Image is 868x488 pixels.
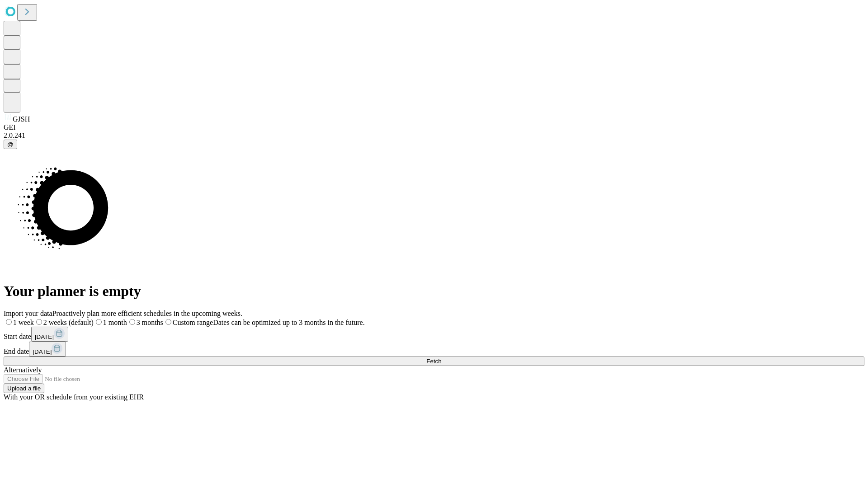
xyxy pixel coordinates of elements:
span: Custom range [173,319,213,326]
span: 3 months [137,319,163,326]
span: Proactively plan more efficient schedules in the upcoming weeks. [52,310,242,317]
span: @ [7,141,14,148]
span: Fetch [426,358,441,365]
input: 2 weeks (default) [36,319,42,325]
span: GJSH [13,115,30,123]
span: 1 month [103,319,127,326]
div: 2.0.241 [4,131,864,140]
input: 3 months [129,319,135,325]
button: Fetch [4,357,864,366]
h1: Your planner is empty [4,283,864,300]
button: [DATE] [29,342,66,357]
button: [DATE] [31,327,68,342]
span: With your OR schedule from your existing EHR [4,393,144,401]
span: [DATE] [35,333,54,340]
input: 1 month [96,319,102,325]
div: Start date [4,327,864,342]
span: [DATE] [33,348,52,355]
span: Dates can be optimized up to 3 months in the future. [213,319,364,326]
div: End date [4,342,864,357]
span: Import your data [4,310,52,317]
div: GEI [4,123,864,131]
input: 1 week [6,319,12,325]
span: 2 weeks (default) [43,319,94,326]
button: @ [4,140,17,149]
button: Upload a file [4,384,44,393]
span: 1 week [13,319,34,326]
input: Custom rangeDates can be optimized up to 3 months in the future. [165,319,171,325]
span: Alternatively [4,366,42,374]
